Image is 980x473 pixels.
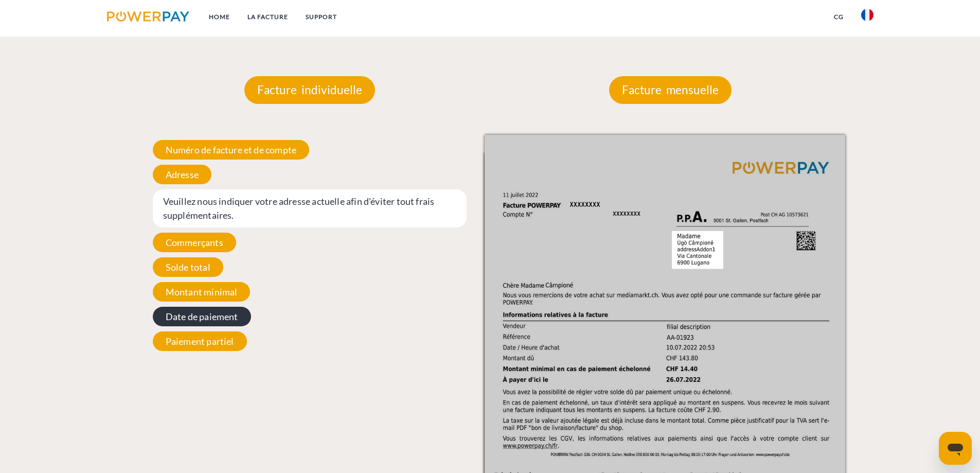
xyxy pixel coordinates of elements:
[939,432,972,465] iframe: Bouton de lancement de la fenêtre de messagerie
[153,165,211,184] span: Adresse
[153,140,309,160] span: Numéro de facture et de compte
[153,282,251,302] span: Montant minimal
[153,307,251,326] span: Date de paiement
[200,8,239,26] a: Home
[153,189,467,227] span: Veuillez nous indiquer votre adresse actuelle afin d'éviter tout frais supplémentaires.
[609,76,732,104] p: Facture mensuelle
[825,8,852,26] a: CG
[153,257,223,277] span: Solde total
[297,8,346,26] a: Support
[861,9,874,21] img: fr
[107,11,190,22] img: logo-powerpay.svg
[239,8,297,26] a: LA FACTURE
[153,331,247,351] span: Paiement partiel
[244,76,375,104] p: Facture individuelle
[153,233,236,252] span: Commerçants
